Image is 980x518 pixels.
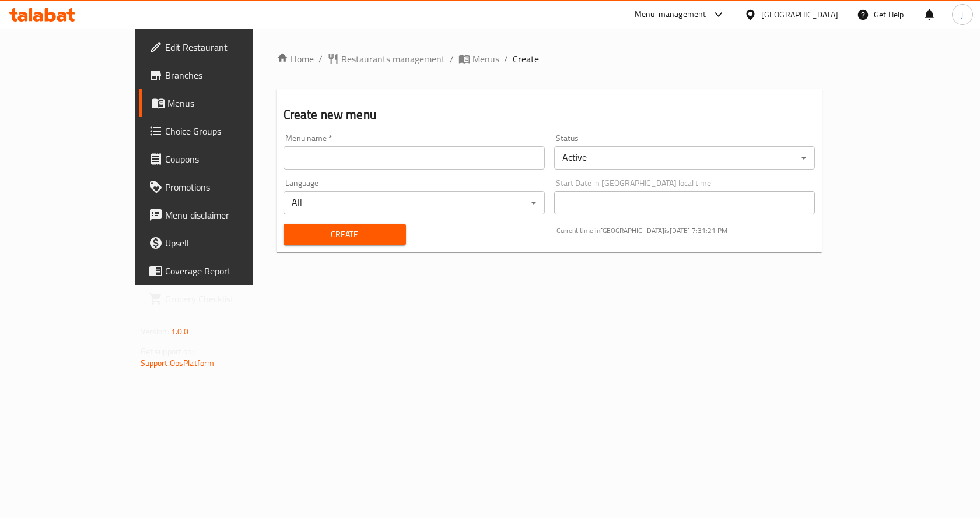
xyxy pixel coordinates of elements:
[139,229,299,257] a: Upsell
[139,61,299,89] a: Branches
[635,8,706,22] div: Menu-management
[459,52,499,66] a: Menus
[283,146,545,170] input: Please enter Menu name
[139,145,299,173] a: Coupons
[341,52,445,66] span: Restaurants management
[165,124,289,138] span: Choice Groups
[165,208,289,222] span: Menu disclaimer
[961,8,963,21] span: j
[276,52,822,66] nav: breadcrumb
[141,324,169,339] span: Version:
[504,52,508,66] li: /
[283,106,815,124] h2: Create new menu
[293,227,397,242] span: Create
[318,52,323,66] li: /
[171,324,189,339] span: 1.0.0
[513,52,539,66] span: Create
[283,191,545,214] div: All
[165,68,289,82] span: Branches
[139,201,299,229] a: Menu disclaimer
[167,96,289,110] span: Menus
[165,292,289,306] span: Grocery Checklist
[139,173,299,201] a: Promotions
[283,224,406,245] button: Create
[450,52,454,66] li: /
[139,33,299,61] a: Edit Restaurant
[165,40,289,54] span: Edit Restaurant
[165,264,289,278] span: Coverage Report
[556,225,815,236] p: Current time in [GEOGRAPHIC_DATA] is [DATE] 7:31:21 PM
[141,344,194,359] span: Get support on:
[761,8,838,21] div: [GEOGRAPHIC_DATA]
[139,285,299,313] a: Grocery Checklist
[473,52,499,66] span: Menus
[141,355,215,371] a: Support.OpsPlatform
[327,52,445,66] a: Restaurants management
[139,257,299,285] a: Coverage Report
[554,146,815,170] div: Active
[139,89,299,117] a: Menus
[165,180,289,194] span: Promotions
[139,117,299,145] a: Choice Groups
[165,236,289,250] span: Upsell
[165,152,289,166] span: Coupons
